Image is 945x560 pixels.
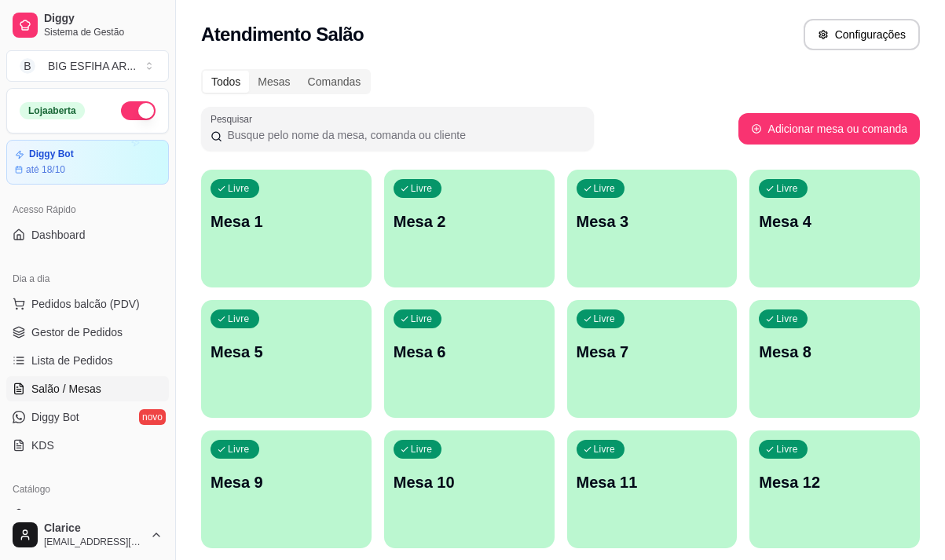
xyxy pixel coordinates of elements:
[299,71,370,93] div: Comandas
[759,210,910,232] p: Mesa 4
[31,353,113,368] span: Lista de Pedidos
[31,437,54,453] span: KDS
[567,300,738,418] button: LivreMesa 7
[594,443,616,456] p: Livre
[394,210,545,232] p: Mesa 2
[776,182,798,195] p: Livre
[384,300,555,418] button: LivreMesa 6
[31,227,86,243] span: Dashboard
[6,6,169,44] a: DiggySistema de Gestão
[411,443,433,456] p: Livre
[31,507,75,522] span: Produtos
[228,182,250,195] p: Livre
[121,101,156,120] button: Alterar Status
[20,58,35,74] span: B
[384,170,555,287] button: LivreMesa 2
[594,182,616,195] p: Livre
[6,516,169,554] button: Clarice[EMAIL_ADDRESS][DOMAIN_NAME]
[31,381,101,397] span: Salão / Mesas
[6,266,169,291] div: Dia a dia
[749,300,920,418] button: LivreMesa 8
[201,22,364,47] h2: Atendimento Salão
[48,58,136,74] div: BIG ESFIHA AR ...
[804,19,920,50] button: Configurações
[26,163,65,176] article: até 18/10
[577,210,728,232] p: Mesa 3
[577,471,728,493] p: Mesa 11
[31,324,123,340] span: Gestor de Pedidos
[738,113,920,145] button: Adicionar mesa ou comanda
[6,197,169,222] div: Acesso Rápido
[6,348,169,373] a: Lista de Pedidos
[776,313,798,325] p: Livre
[20,102,85,119] div: Loja aberta
[594,313,616,325] p: Livre
[201,170,372,287] button: LivreMesa 1
[29,148,74,160] article: Diggy Bot
[759,471,910,493] p: Mesa 12
[31,296,140,312] span: Pedidos balcão (PDV)
[749,430,920,548] button: LivreMesa 12
[211,341,362,363] p: Mesa 5
[394,341,545,363] p: Mesa 6
[6,433,169,458] a: KDS
[759,341,910,363] p: Mesa 8
[6,477,169,502] div: Catálogo
[567,430,738,548] button: LivreMesa 11
[228,443,250,456] p: Livre
[411,313,433,325] p: Livre
[203,71,249,93] div: Todos
[201,430,372,548] button: LivreMesa 9
[228,313,250,325] p: Livre
[44,536,144,548] span: [EMAIL_ADDRESS][DOMAIN_NAME]
[44,522,144,536] span: Clarice
[567,170,738,287] button: LivreMesa 3
[44,26,163,38] span: Sistema de Gestão
[6,50,169,82] button: Select a team
[211,112,258,126] label: Pesquisar
[394,471,545,493] p: Mesa 10
[411,182,433,195] p: Livre
[6,291,169,317] button: Pedidos balcão (PDV)
[44,12,163,26] span: Diggy
[749,170,920,287] button: LivreMesa 4
[222,127,584,143] input: Pesquisar
[211,471,362,493] p: Mesa 9
[6,404,169,430] a: Diggy Botnovo
[577,341,728,363] p: Mesa 7
[249,71,299,93] div: Mesas
[384,430,555,548] button: LivreMesa 10
[6,502,169,527] a: Produtos
[201,300,372,418] button: LivreMesa 5
[776,443,798,456] p: Livre
[31,409,79,425] span: Diggy Bot
[6,222,169,247] a: Dashboard
[211,210,362,232] p: Mesa 1
[6,376,169,401] a: Salão / Mesas
[6,320,169,345] a: Gestor de Pedidos
[6,140,169,185] a: Diggy Botaté 18/10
